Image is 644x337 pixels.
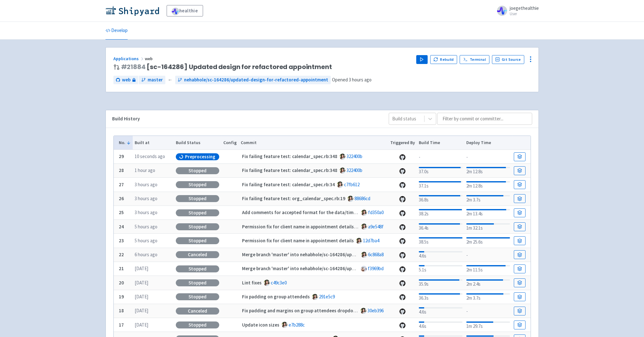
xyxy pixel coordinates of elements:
a: f3969bd [368,265,384,271]
b: 25 [119,209,124,215]
div: Stopped [176,237,219,244]
th: Commit [239,136,388,150]
div: 36.3s [419,292,462,302]
a: Build Details [514,222,525,231]
small: User [510,12,539,16]
time: 3 hours ago [349,77,372,83]
div: 2m 3.7s [466,194,510,204]
th: Build Time [417,136,464,150]
div: - [419,152,462,161]
div: Stopped [176,181,219,188]
time: 3 hours ago [135,195,157,201]
b: 23 [119,238,124,244]
img: Shipyard logo [105,6,159,16]
b: 20 [119,280,124,286]
div: 4.6s [419,306,462,316]
time: [DATE] [135,322,148,328]
a: Build Details [514,264,525,273]
time: 5 hours ago [135,224,157,230]
div: - [466,152,510,161]
span: ← [168,76,173,84]
a: nehabhole/sc-164286/updated-design-for-refactored-appointment [175,76,331,84]
div: 2m 12.8s [466,166,510,175]
a: 12d7ba4 [363,238,379,244]
a: joegethealthie User [493,6,539,16]
a: 6c868a8 [368,251,384,258]
a: 322400b [347,167,362,173]
a: Build Details [514,307,525,315]
strong: Fix padding on group attendeds [242,294,310,300]
b: 17 [119,322,124,328]
div: 1m 29.7s [466,320,510,330]
b: 29 [119,153,124,159]
div: 2m 13.4s [466,208,510,218]
th: Built at [133,136,174,150]
input: Filter by commit or committer... [437,113,532,125]
strong: Lint fixes [242,280,262,286]
span: nehabhole/sc-164286/updated-design-for-refactored-appointment [184,76,328,84]
a: Build Details [514,236,525,245]
a: Develop [105,22,128,40]
div: 2m 12.8s [466,180,510,190]
time: 3 hours ago [135,181,157,188]
strong: Merge branch 'master' into nehabhole/sc-164286/updated-design-for-refactored-appointment [242,265,444,271]
div: 37.1s [419,180,462,190]
div: 4.6s [419,320,462,330]
b: 24 [119,224,124,230]
a: master [139,76,165,84]
time: [DATE] [135,308,148,314]
span: Preprocessing [185,154,215,160]
a: #21884 [121,62,146,71]
span: web [122,76,131,84]
th: Config [221,136,239,150]
b: 22 [119,251,124,258]
time: 5 hours ago [135,238,157,244]
div: Stopped [176,321,219,328]
b: 19 [119,294,124,300]
div: 37.0s [419,166,462,175]
a: Build Details [514,278,525,287]
button: Rebuild [430,55,457,64]
div: - [466,307,510,315]
div: Stopped [176,279,219,286]
a: web [113,76,138,84]
div: 1m 32.1s [466,222,510,232]
strong: Update icon sizes [242,322,279,328]
strong: Add comments for accepted format for the data/time utils in appointment details [242,209,416,215]
a: 88686cd [354,195,370,201]
time: 10 seconds ago [135,153,165,159]
div: 35.9s [419,278,462,288]
time: 1 hour ago [135,167,155,173]
time: 3 hours ago [135,209,157,215]
div: 2m 11.5s [466,264,510,274]
div: Canceled [176,251,219,258]
span: [sc-164286] Updated design for refactored appointment [121,63,332,71]
a: Build Details [514,166,525,175]
div: 36.4s [419,222,462,232]
th: Build Status [174,136,221,150]
strong: Fix failing feature test: calendar_spec.rb:348 [242,153,337,159]
a: healthie [167,5,203,16]
b: 18 [119,308,124,314]
time: [DATE] [135,294,148,300]
b: 28 [119,167,124,173]
a: Terminal [460,55,489,64]
div: Stopped [176,223,219,230]
strong: Permission fix for client name in appointment details [242,238,354,244]
time: 6 hours ago [135,251,157,258]
b: 27 [119,181,124,188]
strong: Merge branch 'master' into nehabhole/sc-164286/updated-design-for-refactored-appointment [242,251,444,258]
a: 322400b [347,153,362,159]
button: No. [119,139,131,146]
a: Build Details [514,250,525,259]
div: Stopped [176,195,219,202]
div: 4.6s [419,250,462,260]
a: Build Details [514,152,525,161]
strong: Permission fix for client name in appointment details - add graphql file and null check [242,224,422,230]
a: 30eb396 [367,308,384,314]
span: web [145,56,154,61]
span: Opened [332,77,372,83]
a: Build Details [514,194,525,203]
time: [DATE] [135,280,148,286]
a: Git Source [492,55,525,64]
